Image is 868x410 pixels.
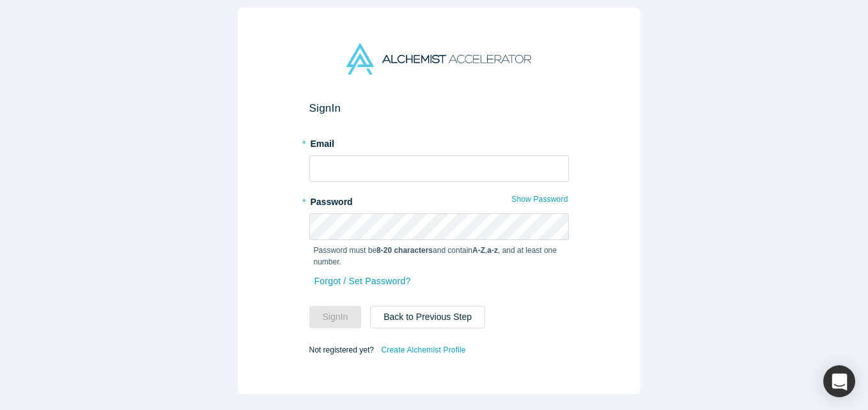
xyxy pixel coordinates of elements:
p: Password must be and contain , , and at least one number. [314,245,564,268]
strong: A-Z [472,246,485,255]
button: SignIn [309,306,362,328]
a: Create Alchemist Profile [380,342,466,358]
label: Email [309,133,569,151]
button: Show Password [511,191,568,208]
strong: 8-20 characters [376,246,433,255]
a: Forgot / Set Password? [314,270,412,292]
label: Password [309,191,569,209]
span: Not registered yet? [309,345,374,354]
button: Back to Previous Step [370,306,485,328]
strong: a-z [487,246,498,255]
h2: Sign In [309,102,569,115]
img: Alchemist Accelerator Logo [346,43,531,75]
